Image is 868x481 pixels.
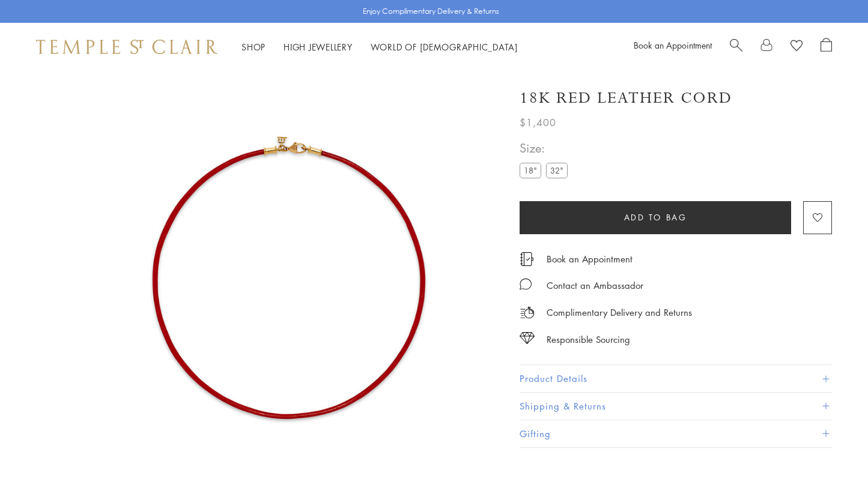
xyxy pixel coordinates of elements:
img: Temple St. Clair [36,40,217,54]
button: Add to bag [520,201,791,234]
p: Complimentary Delivery and Returns [547,305,692,320]
a: Open Shopping Bag [821,38,832,56]
div: Responsible Sourcing [547,332,630,347]
img: icon_appointment.svg [520,252,534,266]
a: Book an Appointment [547,252,633,265]
a: View Wishlist [791,38,803,56]
span: $1,400 [520,115,556,130]
iframe: Gorgias live chat messenger [808,425,856,469]
span: Size: [520,138,572,158]
img: icon_sourcing.svg [520,332,535,344]
a: World of [DEMOGRAPHIC_DATA]World of [DEMOGRAPHIC_DATA] [371,41,518,53]
button: Product Details [520,365,832,392]
p: Enjoy Complimentary Delivery & Returns [363,5,499,17]
a: Book an Appointment [634,39,712,51]
img: icon_delivery.svg [520,305,535,320]
a: Search [730,38,742,56]
a: ShopShop [241,41,266,53]
img: MessageIcon-01_2.svg [520,278,532,290]
button: Shipping & Returns [520,393,832,420]
a: High JewelleryHigh Jewellery [284,41,353,53]
label: 18" [520,163,541,178]
span: Add to bag [624,211,687,224]
label: 32" [546,163,568,178]
nav: Main navigation [241,40,518,55]
h1: 18K Red Leather Cord [520,88,732,109]
button: Gifting [520,420,832,447]
div: Contact an Ambassador [547,278,643,293]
